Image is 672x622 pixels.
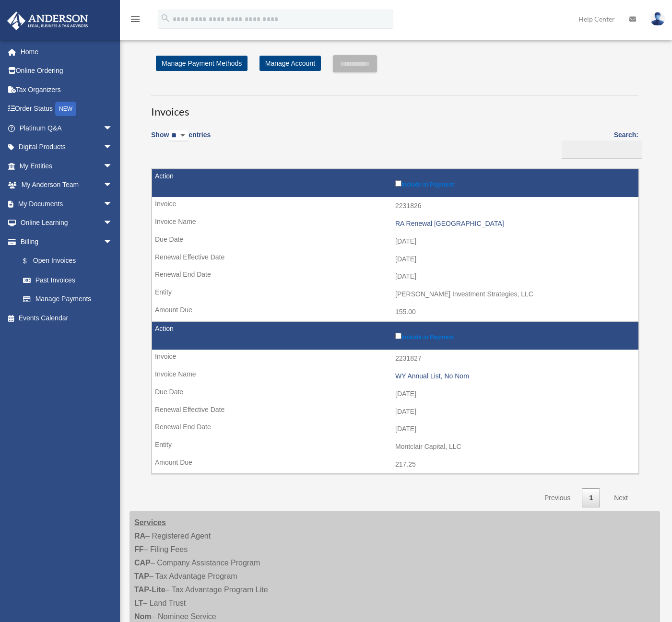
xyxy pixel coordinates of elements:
strong: CAP [134,559,151,567]
a: My Documentsarrow_drop_down [7,194,127,213]
td: Montclair Capital, LLC [152,438,638,456]
a: Manage Payments [13,290,122,309]
td: 2231826 [152,197,638,215]
div: NEW [55,102,76,116]
input: Include in Payment [395,333,401,339]
h3: Invoices [151,95,638,119]
i: search [160,13,171,23]
a: 1 [582,488,600,508]
a: Next [607,488,635,508]
i: menu [130,13,141,25]
td: 2231827 [152,350,638,368]
strong: TAP [134,572,149,580]
strong: LT [134,599,143,607]
a: Order StatusNEW [7,99,127,119]
td: [DATE] [152,385,638,403]
td: [DATE] [152,403,638,421]
td: [DATE] [152,420,638,438]
a: Past Invoices [13,270,122,290]
input: Search: [562,141,642,159]
a: My Entitiesarrow_drop_down [7,156,127,176]
td: [PERSON_NAME] Investment Strategies, LLC [152,285,638,304]
label: Search: [558,129,638,159]
select: Showentries [169,130,189,141]
td: 155.00 [152,303,638,321]
td: [DATE] [152,268,638,286]
img: Anderson Advisors Platinum Portal [4,12,91,30]
span: arrow_drop_down [103,194,122,214]
input: Include in Payment [395,180,401,187]
strong: FF [134,545,144,553]
span: arrow_drop_down [103,156,122,176]
span: arrow_drop_down [103,118,122,138]
span: arrow_drop_down [103,176,122,195]
a: Manage Payment Methods [156,56,248,71]
a: Manage Account [259,56,321,71]
a: Platinum Q&Aarrow_drop_down [7,118,127,138]
strong: RA [134,532,145,540]
td: [DATE] [152,250,638,269]
div: WY Annual List, No Nom [395,372,634,380]
a: Previous [537,488,578,508]
img: User Pic [650,12,665,26]
span: arrow_drop_down [103,213,122,233]
td: 217.25 [152,456,638,474]
strong: Nom [134,612,152,621]
a: Home [7,42,127,61]
a: Online Ordering [7,61,127,81]
span: arrow_drop_down [103,232,122,252]
a: Tax Organizers [7,80,127,99]
label: Show entries [151,129,211,151]
a: $Open Invoices [13,251,118,271]
a: Events Calendar [7,308,127,328]
a: menu [130,17,141,25]
a: Online Learningarrow_drop_down [7,213,127,233]
label: Include in Payment [395,178,634,188]
span: arrow_drop_down [103,138,122,157]
span: $ [28,255,33,267]
a: My Anderson Teamarrow_drop_down [7,176,127,195]
td: [DATE] [152,233,638,251]
label: Include in Payment [395,331,634,340]
a: Billingarrow_drop_down [7,232,122,251]
div: RA Renewal [GEOGRAPHIC_DATA] [395,220,634,228]
a: Digital Productsarrow_drop_down [7,138,127,157]
strong: TAP-Lite [134,586,165,594]
strong: Services [134,518,166,527]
